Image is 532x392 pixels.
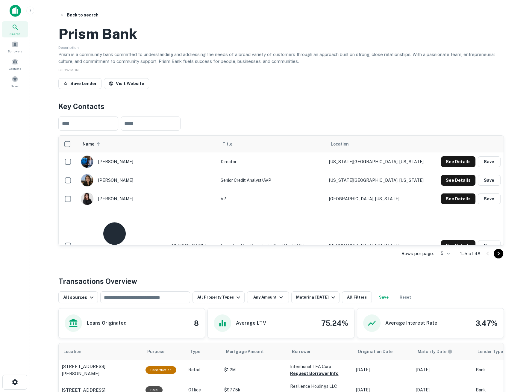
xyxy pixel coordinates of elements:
[58,78,101,89] button: Save Lender
[217,136,326,152] th: Title
[10,31,20,36] span: Search
[58,46,79,50] span: Description
[145,366,176,374] div: This loan purpose was for construction
[58,101,504,112] h4: Key Contacts
[83,140,102,148] span: Name
[441,193,475,204] button: See Details
[58,276,137,287] h4: Transactions Overview
[81,193,215,205] div: [PERSON_NAME]
[478,348,503,355] span: Lender Type
[478,156,501,167] button: Save
[62,363,140,377] a: [STREET_ADDRESS][PERSON_NAME]
[58,25,137,43] h2: Prism Bank
[221,343,287,360] th: Mortgage Amount
[478,240,501,251] button: Save
[385,320,437,327] h6: Average Interest Rate
[401,250,434,257] p: Rows per page:
[81,193,93,205] img: 1695044325665
[190,348,208,355] span: Type
[87,320,127,327] h6: Loans Originated
[222,140,240,148] span: Title
[441,156,475,167] button: See Details
[185,343,221,360] th: Type
[331,140,349,148] span: Location
[224,367,284,373] p: $1.2M
[2,56,28,72] a: Contacts
[418,348,452,355] div: Maturity dates displayed may be estimated. Please contact the lender for the most accurate maturi...
[436,249,451,258] div: 5
[193,291,245,303] button: All Property Types
[326,171,434,190] td: [US_STATE][GEOGRAPHIC_DATA], [US_STATE]
[290,383,350,390] p: Resilience Holdings LLC
[478,175,501,186] button: Save
[217,190,326,208] td: VP
[290,363,350,370] p: Intentional TEA Corp
[58,51,504,65] p: Prism is a community bank committed to understanding and addressing the needs of a broad variety ...
[460,250,481,257] p: 1–5 of 48
[58,291,98,303] button: All sources
[58,68,81,72] span: SHOW MORE
[416,367,470,373] p: [DATE]
[81,156,93,168] img: 1616612391490
[236,320,266,327] h6: Average LTV
[2,39,28,55] a: Borrowers
[2,73,28,90] a: Saved
[78,136,218,152] th: Name
[321,318,348,329] h4: 75.24%
[81,174,215,187] div: [PERSON_NAME]
[217,208,326,283] td: Executive Vice President / Chief Credit Officer
[59,343,143,360] th: Location
[217,171,326,190] td: Senior Credit Analyst/AVP
[441,240,475,251] button: See Details
[9,66,21,71] span: Contacts
[441,175,475,186] button: See Details
[296,294,337,301] div: Maturing [DATE]
[342,291,372,303] button: All Filters
[353,343,413,360] th: Origination Date
[374,291,393,303] button: Save your search to get updates of matches that match your search criteria.
[59,136,504,245] div: scrollable content
[326,136,434,152] th: Location
[290,370,339,377] button: Request Borrower Info
[63,294,95,301] div: All sources
[418,348,460,355] span: Maturity dates displayed may be estimated. Please contact the lender for the most accurate maturi...
[358,348,400,355] span: Origination Date
[287,343,353,360] th: Borrower
[475,318,498,329] h4: 3.47%
[147,348,172,355] span: Purpose
[326,190,434,208] td: [GEOGRAPHIC_DATA], [US_STATE]
[11,84,19,88] span: Saved
[57,10,101,20] button: Back to search
[476,367,524,373] p: Bank
[418,348,446,355] h6: Maturity Date
[396,291,415,303] button: Reset
[247,291,289,303] button: Any Amount
[226,348,272,355] span: Mortgage Amount
[10,5,21,17] img: capitalize-icon.png
[188,367,218,373] p: Retail
[356,367,410,373] p: [DATE]
[8,49,22,54] span: Borrowers
[2,21,28,37] a: Search
[413,343,473,360] th: Maturity dates displayed may be estimated. Please contact the lender for the most accurate maturi...
[81,211,215,280] div: [PERSON_NAME]
[292,348,311,355] span: Borrower
[326,208,434,283] td: [GEOGRAPHIC_DATA], [US_STATE]
[81,155,215,168] div: [PERSON_NAME]
[194,318,199,329] h4: 8
[473,343,527,360] th: Lender Type
[217,152,326,171] td: Director
[104,78,149,89] a: Visit Website
[63,348,89,355] span: Location
[502,344,532,373] iframe: Chat Widget
[81,174,93,186] img: 1607612931663
[478,193,501,204] button: Save
[326,152,434,171] td: [US_STATE][GEOGRAPHIC_DATA], [US_STATE]
[494,249,503,258] button: Go to next page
